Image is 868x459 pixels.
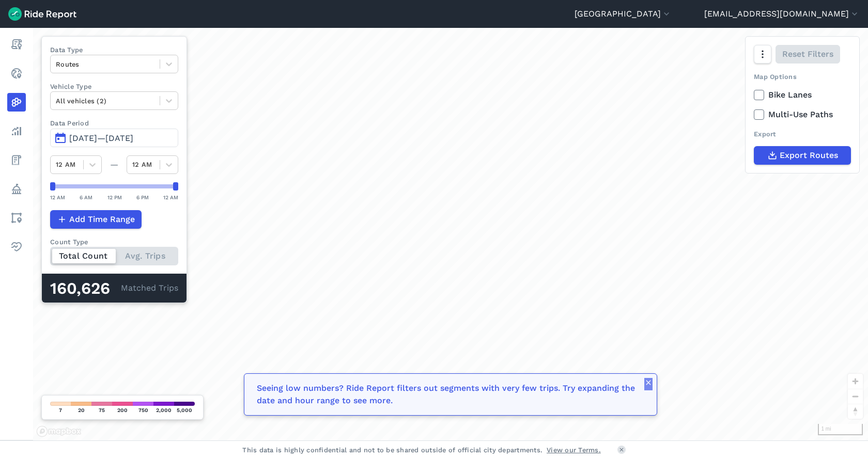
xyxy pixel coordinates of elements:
[7,35,26,54] a: Report
[7,151,26,169] a: Fees
[7,64,26,83] a: Realtime
[42,274,187,303] div: Matched Trips
[776,45,840,64] button: Reset Filters
[50,210,142,229] button: Add Time Range
[7,93,26,112] a: Heatmaps
[136,193,149,202] div: 6 PM
[7,209,26,227] a: Areas
[754,146,851,165] button: Export Routes
[50,193,65,202] div: 12 AM
[50,282,121,295] div: 160,626
[547,445,601,455] a: View our Terms.
[69,133,133,143] span: [DATE]—[DATE]
[50,82,178,91] label: Vehicle Type
[7,180,26,198] a: Policy
[754,129,851,139] div: Export
[50,118,178,128] label: Data Period
[163,193,178,202] div: 12 AM
[50,45,178,55] label: Data Type
[102,159,127,171] div: —
[754,72,851,82] div: Map Options
[80,193,92,202] div: 6 AM
[782,48,833,60] span: Reset Filters
[7,238,26,256] a: Health
[50,129,178,147] button: [DATE]—[DATE]
[8,7,76,21] img: Ride Report
[50,237,178,247] div: Count Type
[704,8,860,20] button: [EMAIL_ADDRESS][DOMAIN_NAME]
[575,8,672,20] button: [GEOGRAPHIC_DATA]
[754,89,851,101] label: Bike Lanes
[69,213,135,226] span: Add Time Range
[754,108,851,121] label: Multi-Use Paths
[7,122,26,140] a: Analyze
[780,149,838,162] span: Export Routes
[33,28,868,440] div: loading
[107,193,122,202] div: 12 PM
